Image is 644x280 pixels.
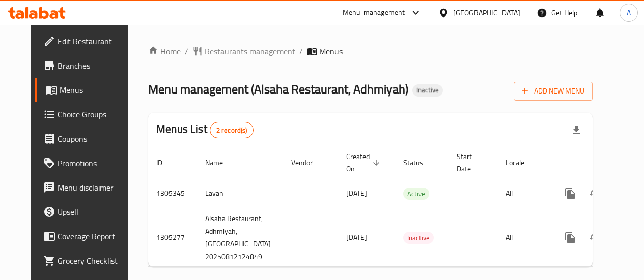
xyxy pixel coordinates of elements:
li: / [185,45,188,57]
button: Change Status [582,226,607,250]
a: Home [148,45,181,57]
span: Edit Restaurant [58,35,130,47]
td: Alsaha Restaurant, Adhmiyah,[GEOGRAPHIC_DATA] 20250812124849 [197,209,283,266]
td: Lavan [197,178,283,209]
span: Active [403,188,429,200]
span: Menu management ( Alsaha Restaurant, Adhmiyah ) [148,78,408,101]
button: Add New Menu [514,82,593,101]
a: Edit Restaurant [35,29,138,53]
span: Inactive [412,86,443,95]
a: Menus [35,78,138,102]
span: [DATE] [346,186,367,200]
div: [GEOGRAPHIC_DATA] [453,7,520,18]
span: Status [403,157,436,169]
span: Inactive [403,232,434,244]
td: 1305345 [148,178,197,209]
div: Export file [564,118,589,142]
span: Restaurants management [205,45,295,57]
a: Choice Groups [35,102,138,127]
td: All [497,178,550,209]
span: Coverage Report [58,230,130,242]
span: Branches [58,59,130,72]
td: 1305277 [148,209,197,266]
td: All [497,209,550,266]
div: Menu-management [343,7,405,19]
button: more [558,181,582,206]
a: Promotions [35,151,138,175]
a: Upsell [35,200,138,224]
span: Menu disclaimer [58,181,130,194]
span: Name [205,157,236,169]
button: more [558,226,582,250]
a: Restaurants management [192,45,295,57]
td: - [449,178,497,209]
div: Total records count [210,122,254,138]
a: Coupons [35,127,138,151]
a: Coverage Report [35,224,138,248]
span: Locale [506,157,538,169]
a: Branches [35,53,138,78]
span: Upsell [58,206,130,218]
span: A [627,7,631,18]
span: Grocery Checklist [58,255,130,267]
span: Promotions [58,157,130,169]
span: ID [156,157,176,169]
a: Menu disclaimer [35,175,138,200]
span: Vendor [291,157,326,169]
button: Change Status [582,181,607,206]
td: - [449,209,497,266]
span: Choice Groups [58,108,130,120]
div: Inactive [403,232,434,244]
span: [DATE] [346,231,367,244]
div: Inactive [412,84,443,97]
h2: Menus List [156,121,254,138]
span: Created On [346,150,383,175]
span: Menus [319,45,343,57]
a: Grocery Checklist [35,248,138,273]
nav: breadcrumb [148,45,593,57]
span: Add New Menu [522,85,584,98]
div: Active [403,188,429,200]
span: Coupons [58,133,130,145]
span: 2 record(s) [210,126,254,135]
span: Menus [60,84,130,96]
li: / [299,45,303,57]
span: Start Date [457,150,485,175]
